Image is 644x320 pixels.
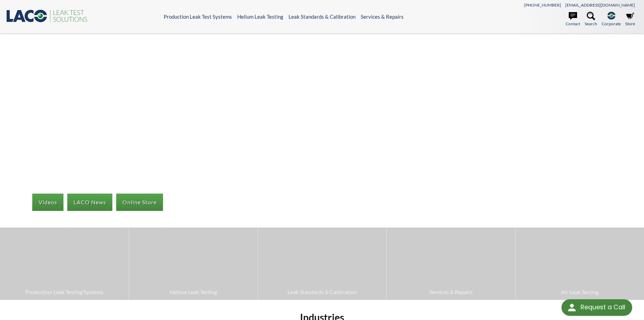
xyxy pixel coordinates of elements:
img: round button [566,302,577,313]
span: Leak Standards & Calibration [261,287,383,296]
a: Leak Standards & Calibration [289,14,355,20]
a: Search [585,12,597,27]
span: Production Leak Testing Systems [3,287,125,296]
div: Request a Call [581,299,625,315]
a: [PHONE_NUMBER] [524,2,561,8]
a: Services & Repairs [361,14,404,20]
a: Store [625,12,635,27]
a: Contact [566,12,580,27]
a: Helium Leak Testing [129,228,257,300]
a: Production Leak Test Systems [164,14,232,20]
span: Services & Repairs [390,287,512,296]
a: Online Store [116,194,163,211]
a: [EMAIL_ADDRESS][DOMAIN_NAME] [565,2,635,8]
a: Services & Repairs [387,228,515,300]
span: Air Leak Testing [519,287,641,296]
div: Request a Call [561,299,632,316]
a: Helium Leak Testing [237,14,283,20]
a: Videos [32,194,63,211]
a: LACO News [67,194,112,211]
span: Helium Leak Testing [132,287,254,296]
a: Leak Standards & Calibration [258,228,386,300]
a: Air Leak Testing [516,228,644,300]
span: Corporate [602,20,621,27]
